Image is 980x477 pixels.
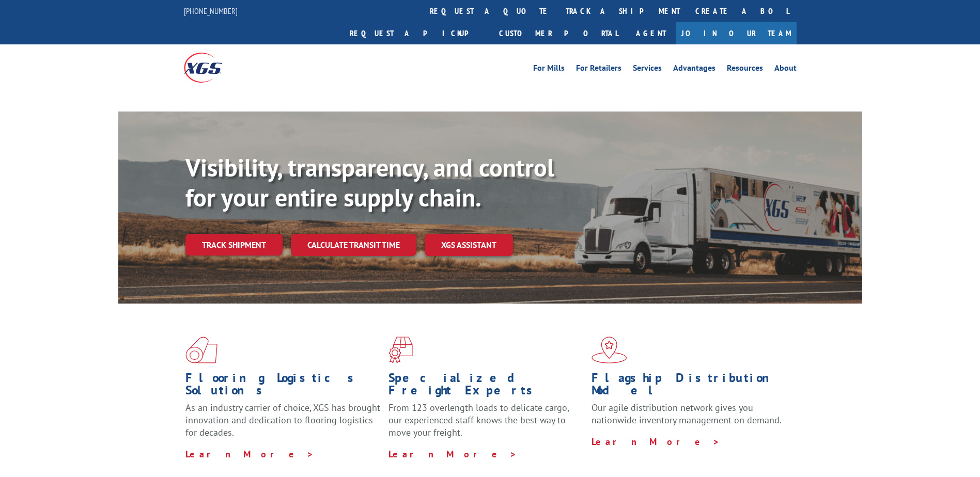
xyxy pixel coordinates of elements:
[388,402,584,448] p: From 123 overlength loads to delicate cargo, our experienced staff knows the best way to move you...
[185,402,380,438] span: As an industry carrier of choice, XGS has brought innovation and dedication to flooring logistics...
[184,6,238,16] a: [PHONE_NUMBER]
[673,64,715,75] a: Advantages
[676,22,797,44] a: Join Our Team
[388,372,584,402] h1: Specialized Freight Experts
[291,234,416,256] a: Calculate transit time
[633,64,662,75] a: Services
[727,64,763,75] a: Resources
[533,64,565,75] a: For Mills
[185,151,554,213] b: Visibility, transparency, and control for your entire supply chain.
[592,436,720,448] a: Learn More >
[185,337,217,363] img: xgs-icon-total-supply-chain-intelligence-red
[388,448,517,460] a: Learn More >
[185,234,283,256] a: Track shipment
[576,64,621,75] a: For Retailers
[388,337,413,363] img: xgs-icon-focused-on-flooring-red
[425,234,513,256] a: XGS ASSISTANT
[774,64,797,75] a: About
[592,402,782,426] span: Our agile distribution network gives you nationwide inventory management on demand.
[592,372,787,402] h1: Flagship Distribution Model
[491,22,626,44] a: Customer Portal
[342,22,491,44] a: Request a pickup
[592,337,627,363] img: xgs-icon-flagship-distribution-model-red
[185,372,381,402] h1: Flooring Logistics Solutions
[626,22,676,44] a: Agent
[185,448,314,460] a: Learn More >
